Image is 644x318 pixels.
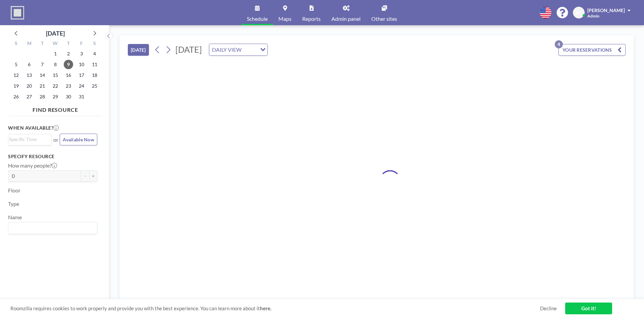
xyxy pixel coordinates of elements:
[51,60,60,69] span: Wednesday, October 8, 2025
[9,136,48,143] input: Search for option
[23,40,36,48] div: M
[49,40,62,48] div: W
[565,303,612,314] a: Got it!
[11,81,21,91] span: Sunday, October 19, 2025
[587,13,599,18] span: Admin
[88,40,101,48] div: S
[8,134,52,144] div: Search for option
[8,200,19,207] label: Type
[53,136,58,143] span: or
[38,71,47,80] span: Tuesday, October 14, 2025
[77,60,86,69] span: Friday, October 10, 2025
[64,60,73,69] span: Thursday, October 9, 2025
[11,71,21,80] span: Sunday, October 12, 2025
[8,222,97,234] div: Search for option
[8,214,22,221] label: Name
[576,10,582,16] span: BG
[587,7,625,13] span: [PERSON_NAME]
[24,81,34,91] span: Monday, October 20, 2025
[11,92,21,101] span: Sunday, October 26, 2025
[77,49,86,58] span: Friday, October 3, 2025
[77,71,86,80] span: Friday, October 17, 2025
[302,16,321,21] span: Reports
[64,81,73,91] span: Thursday, October 23, 2025
[8,162,57,169] label: How many people?
[38,60,47,69] span: Tuesday, October 7, 2025
[62,40,75,48] div: T
[10,40,23,48] div: S
[89,170,97,182] button: +
[64,92,73,101] span: Thursday, October 30, 2025
[24,60,34,69] span: Monday, October 6, 2025
[24,71,34,80] span: Monday, October 13, 2025
[81,170,89,182] button: -
[209,44,267,55] div: Search for option
[244,45,256,54] input: Search for option
[90,81,99,91] span: Saturday, October 25, 2025
[64,71,73,80] span: Thursday, October 16, 2025
[371,16,397,21] span: Other sites
[38,81,47,91] span: Tuesday, October 21, 2025
[51,92,60,101] span: Wednesday, October 29, 2025
[8,104,103,113] h4: FIND RESOURCE
[10,305,540,312] span: Roomzilla requires cookies to work properly and provide you with the best experience. You can lea...
[278,16,291,21] span: Maps
[128,44,149,56] button: [DATE]
[331,16,361,21] span: Admin panel
[90,60,99,69] span: Saturday, October 11, 2025
[24,92,34,101] span: Monday, October 27, 2025
[60,134,97,145] button: Available Now
[175,44,202,54] span: [DATE]
[64,49,73,58] span: Thursday, October 2, 2025
[558,44,626,56] button: YOUR RESERVATIONS4
[8,153,97,160] h3: Specify resource
[247,16,268,21] span: Schedule
[8,187,20,194] label: Floor
[90,71,99,80] span: Saturday, October 18, 2025
[260,305,271,311] a: here.
[46,29,65,38] div: [DATE]
[51,71,60,80] span: Wednesday, October 15, 2025
[36,40,49,48] div: T
[11,60,21,69] span: Sunday, October 5, 2025
[51,81,60,91] span: Wednesday, October 22, 2025
[11,6,24,19] img: organization-logo
[540,305,557,312] a: Decline
[38,92,47,101] span: Tuesday, October 28, 2025
[77,81,86,91] span: Friday, October 24, 2025
[63,137,94,142] span: Available Now
[75,40,88,48] div: F
[9,224,93,232] input: Search for option
[90,49,99,58] span: Saturday, October 4, 2025
[211,45,243,54] span: DAILY VIEW
[555,40,563,48] p: 4
[77,92,86,101] span: Friday, October 31, 2025
[51,49,60,58] span: Wednesday, October 1, 2025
